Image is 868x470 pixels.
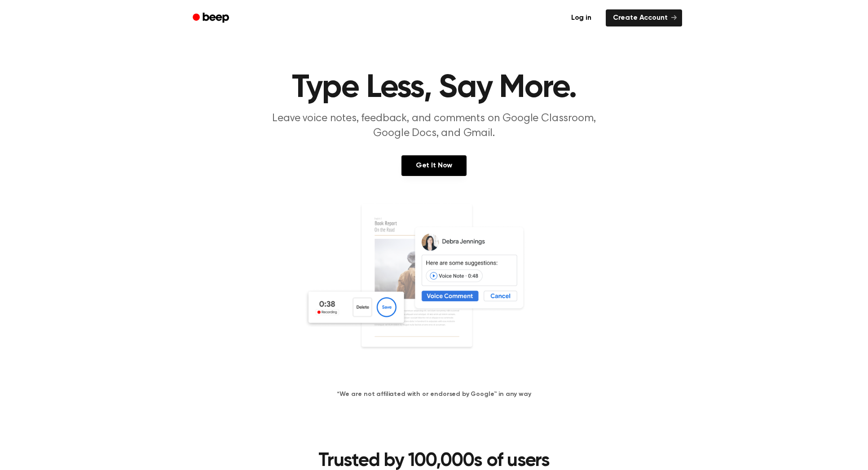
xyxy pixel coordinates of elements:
[11,390,857,399] h4: *We are not affiliated with or endorsed by Google™ in any way
[304,203,564,375] img: Voice Comments on Docs and Recording Widget
[262,111,607,141] p: Leave voice notes, feedback, and comments on Google Classroom, Google Docs, and Gmail.
[204,72,664,104] h1: Type Less, Say More.
[186,9,237,27] a: Beep
[401,155,467,176] a: Get It Now
[606,9,682,26] a: Create Account
[562,8,600,28] a: Log in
